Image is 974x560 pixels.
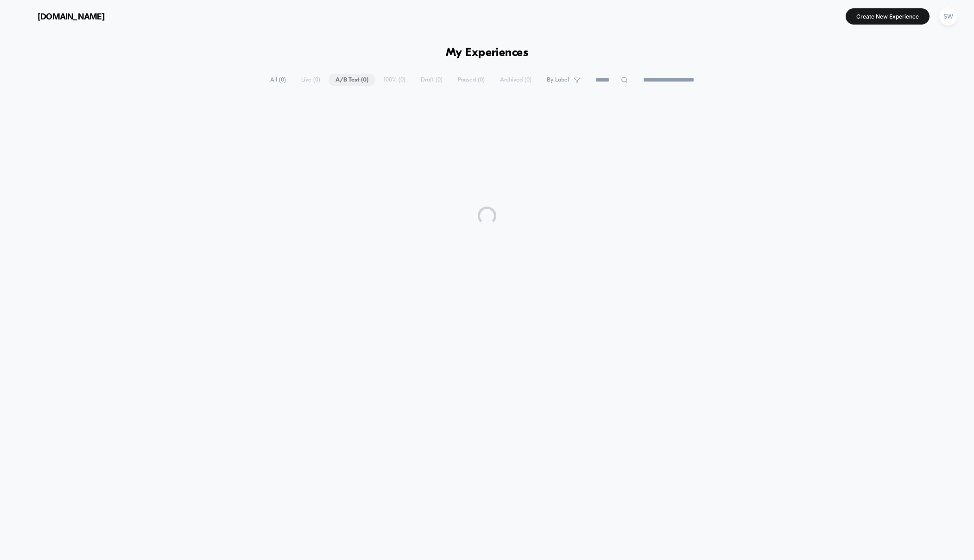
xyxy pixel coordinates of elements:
span: All ( 0 ) [263,74,293,86]
span: [DOMAIN_NAME] [38,12,105,21]
div: SW [939,7,957,25]
button: Create New Experience [846,8,930,25]
h1: My Experiences [446,46,529,60]
span: By Label [547,76,569,83]
button: SW [936,7,960,26]
button: [DOMAIN_NAME] [14,9,108,24]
